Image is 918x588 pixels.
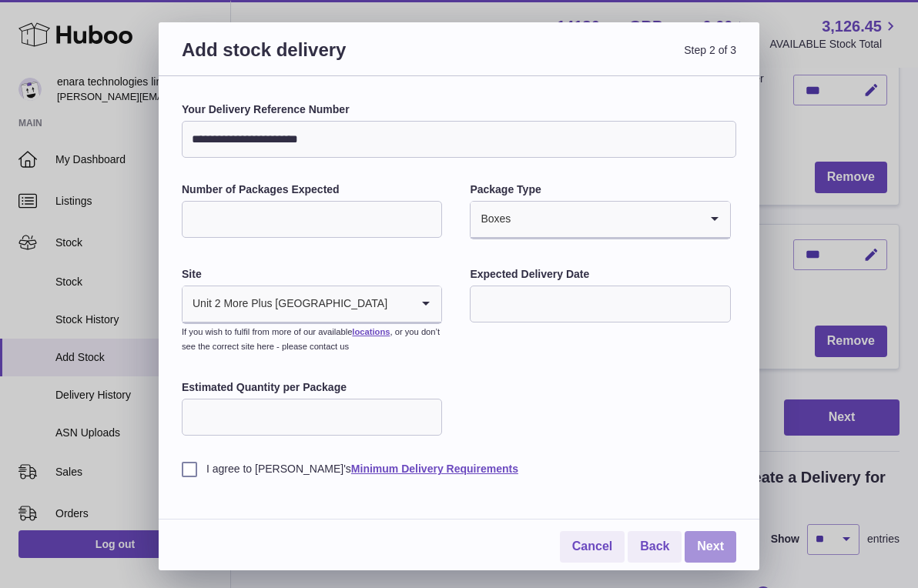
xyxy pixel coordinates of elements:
a: Next [685,531,736,563]
div: Search for option [183,286,441,323]
input: Search for option [388,286,410,322]
label: Your Delivery Reference Number [182,102,736,117]
label: Expected Delivery Date [470,267,730,282]
a: Back [628,531,682,563]
div: Search for option [471,202,729,239]
span: Boxes [471,202,511,237]
span: Step 2 of 3 [459,38,736,80]
a: Minimum Delivery Requirements [351,463,518,475]
a: locations [352,327,390,336]
label: Package Type [470,182,730,197]
label: Site [182,267,442,282]
span: Unit 2 More Plus [GEOGRAPHIC_DATA] [183,286,388,322]
small: If you wish to fulfil from more of our available , or you don’t see the correct site here - pleas... [182,327,440,351]
h3: Add stock delivery [182,38,459,80]
label: Number of Packages Expected [182,182,442,197]
label: I agree to [PERSON_NAME]'s [182,462,736,476]
label: Estimated Quantity per Package [182,380,442,395]
input: Search for option [511,202,699,237]
a: Cancel [560,531,625,563]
